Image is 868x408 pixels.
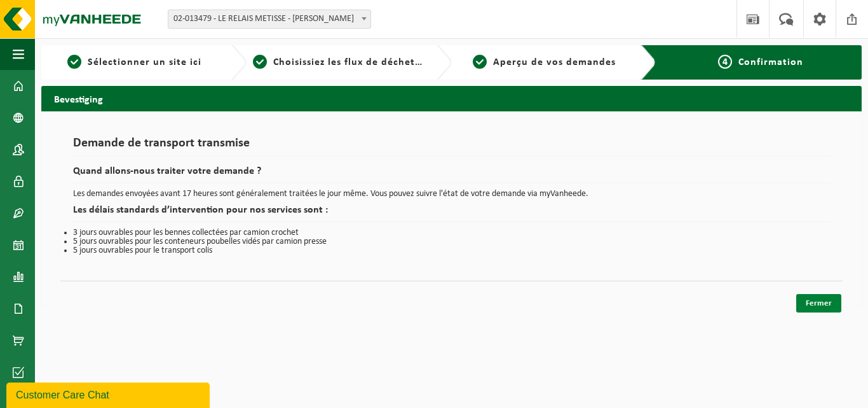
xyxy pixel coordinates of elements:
h1: Demande de transport transmise [73,137,830,157]
li: 5 jours ouvrables pour les conteneurs poubelles vidés par camion presse [73,237,830,246]
span: Sélectionner un site ici [88,57,201,67]
li: 3 jours ouvrables pour les bennes collectées par camion crochet [73,229,830,237]
iframe: chat widget [6,380,212,408]
h2: Les délais standards d’intervention pour nos services sont : [73,205,830,222]
a: 3Aperçu de vos demandes [458,55,632,70]
h2: Bevestiging [41,86,862,111]
a: 2Choisissiez les flux de déchets et récipients [253,55,426,70]
span: 2 [253,55,267,69]
h2: Quand allons-nous traiter votre demande ? [73,166,830,183]
span: 4 [718,55,732,69]
span: 3 [473,55,487,69]
span: Confirmation [738,57,803,67]
a: 1Sélectionner un site ici [48,55,221,70]
li: 5 jours ouvrables pour le transport colis [73,246,830,255]
span: 02-013479 - LE RELAIS METISSE - BILLY BERCLAU [168,10,371,29]
span: 1 [67,55,81,69]
span: 02-013479 - LE RELAIS METISSE - BILLY BERCLAU [168,10,370,28]
p: Les demandes envoyées avant 17 heures sont généralement traitées le jour même. Vous pouvez suivre... [73,190,830,199]
span: Choisissiez les flux de déchets et récipients [273,57,485,67]
span: Aperçu de vos demandes [493,57,616,67]
a: Fermer [796,294,841,313]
